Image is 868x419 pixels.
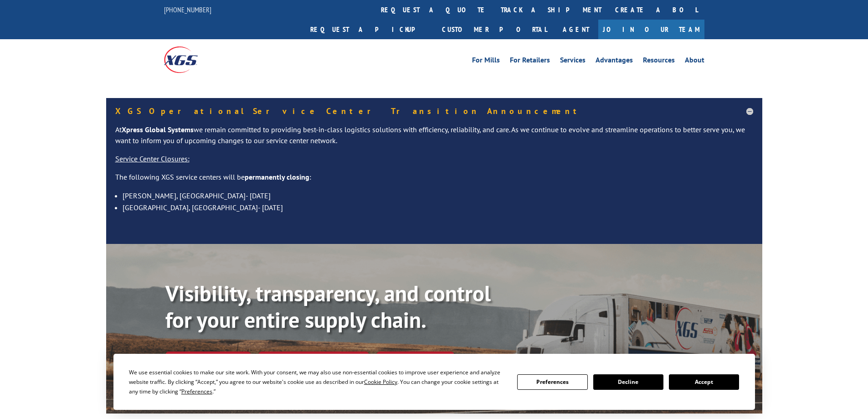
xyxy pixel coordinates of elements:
[181,388,212,395] span: Preferences
[685,57,704,67] a: About
[245,172,309,181] strong: permanently closing
[303,20,435,39] a: Request a pickup
[123,190,753,202] li: [PERSON_NAME], [GEOGRAPHIC_DATA]- [DATE]
[122,125,194,134] strong: Xpress Global Systems
[376,352,454,371] a: XGS ASSISTANT
[596,57,633,67] a: Advantages
[258,352,369,371] a: Calculate transit time
[510,57,550,67] a: For Retailers
[517,374,587,390] button: Preferences
[115,124,753,154] p: At we remain committed to providing best-in-class logistics solutions with efficiency, reliabilit...
[643,57,675,67] a: Resources
[472,57,500,67] a: For Mills
[593,374,663,390] button: Decline
[115,172,753,190] p: The following XGS service centers will be :
[165,352,251,371] a: Track shipment
[113,354,755,410] div: Cookie Consent Prompt
[560,57,586,67] a: Services
[129,367,506,396] div: We use essential cookies to make our site work. With your consent, we may also use non-essential ...
[554,20,598,39] a: Agent
[669,374,739,390] button: Accept
[115,107,753,115] h5: XGS Operational Service Center Transition Announcement
[364,378,397,386] span: Cookie Policy
[115,154,190,163] u: Service Center Closures:
[435,20,554,39] a: Customer Portal
[598,20,704,39] a: Join Our Team
[165,279,491,334] b: Visibility, transparency, and control for your entire supply chain.
[123,202,753,213] li: [GEOGRAPHIC_DATA], [GEOGRAPHIC_DATA]- [DATE]
[164,5,211,14] a: [PHONE_NUMBER]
